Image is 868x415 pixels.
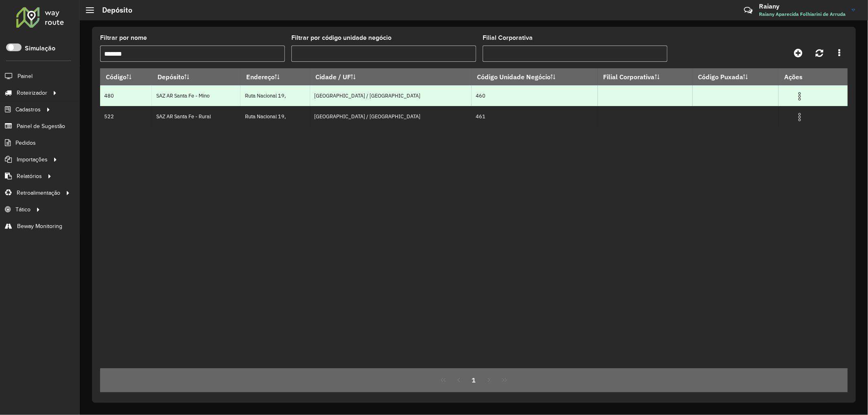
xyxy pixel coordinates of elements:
[472,68,598,85] th: Código Unidade Negócio
[15,105,41,114] span: Cadastros
[17,172,42,180] span: Relatórios
[25,43,55,53] label: Simulação
[100,33,147,43] label: Filtrar por nome
[100,68,152,85] th: Código
[17,155,48,164] span: Importações
[483,33,533,43] label: Filial Corporativa
[310,68,472,85] th: Cidade / UF
[739,2,757,19] a: Contato Rápido
[241,85,310,106] td: Ruta Nacional 19,
[472,85,598,106] td: 460
[15,139,36,147] span: Pedidos
[17,89,47,97] span: Roteirizador
[15,205,31,214] span: Tático
[759,2,846,10] h3: Raiany
[100,106,152,127] td: 522
[472,106,598,127] td: 461
[152,106,241,127] td: SAZ AR Santa Fe - Rural
[598,68,693,85] th: Filial Corporativa
[17,222,62,230] span: Beway Monitoring
[17,72,33,80] span: Painel
[759,11,846,18] span: Raiany Aparecida Folhiarini de Arruda
[100,85,152,106] td: 480
[241,106,310,127] td: Ruta Nacional 19,
[466,372,482,388] button: 1
[17,122,65,130] span: Painel de Sugestão
[152,68,241,85] th: Depósito
[778,68,827,85] th: Ações
[291,33,391,43] label: Filtrar por código unidade negócio
[152,85,241,106] td: SAZ AR Santa Fe - Mino
[94,6,132,15] h2: Depósito
[310,106,472,127] td: [GEOGRAPHIC_DATA] / [GEOGRAPHIC_DATA]
[17,189,60,197] span: Retroalimentação
[310,85,472,106] td: [GEOGRAPHIC_DATA] / [GEOGRAPHIC_DATA]
[241,68,310,85] th: Endereço
[693,68,779,85] th: Código Puxada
